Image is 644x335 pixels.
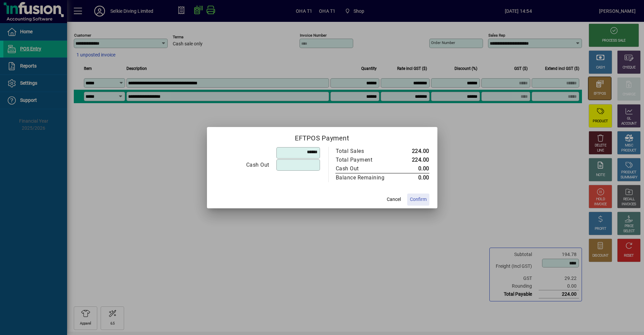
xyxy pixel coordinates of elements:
[399,156,429,164] td: 224.00
[399,164,429,173] td: 0.00
[410,196,427,203] span: Confirm
[383,194,405,206] button: Cancel
[335,156,399,164] td: Total Payment
[335,147,399,156] td: Total Sales
[336,165,392,173] div: Cash Out
[387,196,401,203] span: Cancel
[399,147,429,156] td: 224.00
[407,194,429,206] button: Confirm
[336,174,392,182] div: Balance Remaining
[215,161,269,169] div: Cash Out
[399,173,429,182] td: 0.00
[207,127,437,146] h2: EFTPOS Payment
